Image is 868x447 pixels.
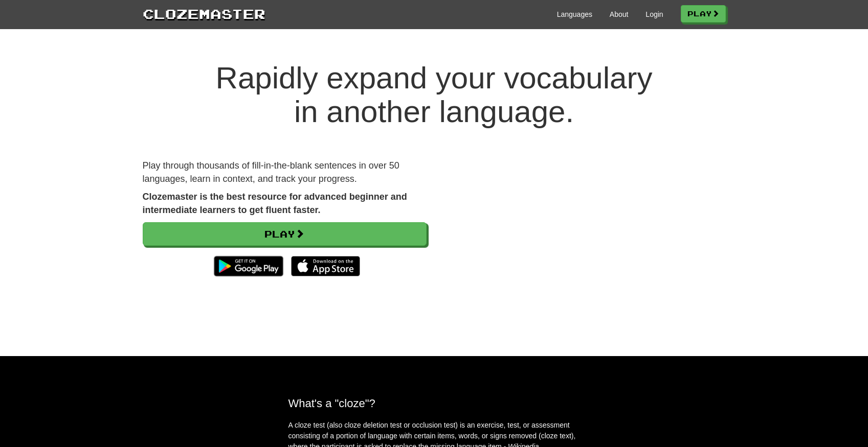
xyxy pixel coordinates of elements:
img: Get it on Google Play [209,251,288,281]
a: About [610,9,629,19]
a: Languages [557,9,592,19]
p: Play through thousands of fill-in-the-blank sentences in over 50 languages, learn in context, and... [143,159,427,185]
h2: What's a "cloze"? [288,397,580,410]
a: Clozemaster [143,4,265,23]
a: Play [681,5,726,22]
a: Play [143,222,427,246]
a: Login [646,9,663,19]
strong: Clozemaster is the best resource for advanced beginner and intermediate learners to get fluent fa... [143,192,407,215]
img: Download_on_the_App_Store_Badge_US-UK_135x40-25178aeef6eb6b83b96f5f2d004eda3bffbb37122de64afbaef7... [291,256,360,276]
